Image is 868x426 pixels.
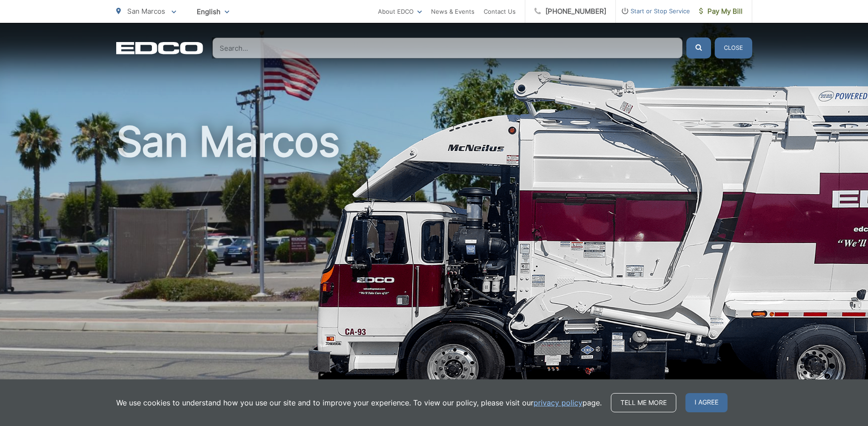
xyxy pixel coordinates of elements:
[534,397,582,408] a: privacy policy
[116,397,602,408] p: We use cookies to understand how you use our site and to improve your experience. To view our pol...
[212,37,683,59] input: Search
[699,6,743,17] span: Pay My Bill
[378,6,422,17] a: About EDCO
[611,393,676,412] a: Tell me more
[686,37,711,59] button: Submit the search query.
[116,42,203,54] a: EDCD logo. Return to the homepage.
[685,393,728,412] span: I agree
[484,6,516,17] a: Contact Us
[127,7,165,16] span: San Marcos
[431,6,474,17] a: News & Events
[190,4,236,20] span: English
[116,119,752,408] h1: San Marcos
[715,37,752,59] button: Close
